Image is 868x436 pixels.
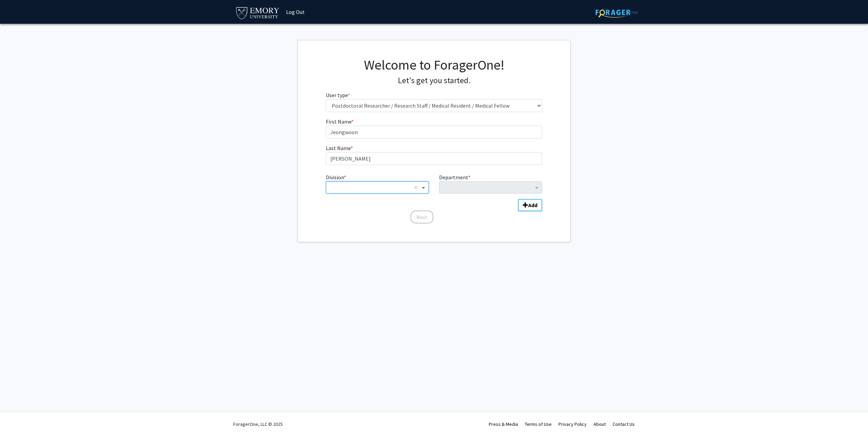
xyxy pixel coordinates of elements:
[596,7,638,18] img: ForagerOne Logo
[235,5,280,20] img: Emory University Logo
[5,405,29,431] iframe: Chat
[326,76,542,86] h4: Let's get you started.
[439,181,542,194] ng-select: Department
[233,412,283,436] div: ForagerOne, LLC © 2025
[326,57,542,73] h1: Welcome to ForagerOne!
[411,211,433,223] button: Next
[613,421,635,427] a: Contact Us
[326,181,429,194] ng-select: Division
[434,173,547,194] div: Department
[594,421,606,427] a: About
[528,202,537,208] b: Add
[558,421,587,427] a: Privacy Policy
[326,145,351,151] span: Last Name
[518,199,542,211] button: Add Division/Department
[326,91,350,99] label: User type
[321,173,434,194] div: Division
[326,118,351,125] span: First Name
[525,421,552,427] a: Terms of Use
[414,183,420,192] span: Clear all
[489,421,518,427] a: Press & Media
